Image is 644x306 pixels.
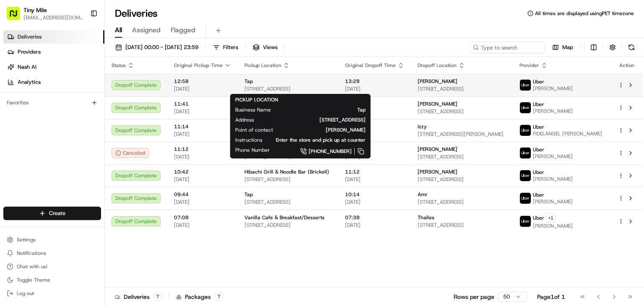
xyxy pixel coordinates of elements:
[8,122,15,129] div: 📗
[18,33,42,41] span: Deliveries
[345,131,404,137] span: [DATE]
[537,293,565,301] div: Page 1 of 1
[520,170,531,181] img: uber-new-logo.jpeg
[546,213,556,223] button: +1
[3,261,101,272] button: Chat with us!
[18,48,41,56] span: Providers
[23,14,83,21] span: [EMAIL_ADDRESS][DOMAIN_NAME]
[454,293,494,301] p: Rows per page
[235,106,271,113] span: Business Name
[345,191,404,198] span: 10:14
[174,86,231,92] span: [DATE]
[235,117,254,123] span: Address
[17,277,50,283] span: Toggle Theme
[345,222,404,228] span: [DATE]
[235,137,262,143] span: Instructions
[418,78,457,85] span: [PERSON_NAME]
[115,25,122,35] span: All
[8,80,23,95] img: 1736555255976-a54dd68f-1ca7-489b-9aae-adbdc363a1c4
[418,123,427,130] span: Izzy
[345,169,404,175] span: 11:12
[345,101,404,107] span: 12:11
[249,41,281,53] button: Views
[174,131,231,137] span: [DATE]
[3,96,101,109] div: Favorites
[83,142,101,148] span: Pylon
[3,75,104,89] a: Analytics
[209,41,242,53] button: Filters
[263,44,278,51] span: Views
[284,106,366,113] span: Tap
[3,45,104,59] a: Providers
[470,41,545,53] input: Type to search
[18,78,41,86] span: Analytics
[418,199,506,205] span: [STREET_ADDRESS]
[244,214,325,221] span: Vanilla Cafe & Breakfast/Desserts
[3,274,101,286] button: Toggle Theme
[143,83,153,93] button: Start new chat
[345,176,404,183] span: [DATE]
[112,62,126,69] span: Status
[276,137,366,143] span: Enter the store and pick up at counter
[235,147,270,153] span: Phone Number
[174,123,231,130] span: 11:14
[115,7,158,20] h1: Deliveries
[626,41,637,53] button: Refresh
[533,198,573,205] span: [PERSON_NAME]
[520,125,531,136] img: uber-new-logo.jpeg
[3,207,101,220] button: Create
[17,250,46,257] span: Notifications
[71,122,78,129] div: 💻
[174,101,231,107] span: 11:41
[520,80,531,91] img: uber-new-logo.jpeg
[3,288,101,299] button: Log out
[3,234,101,246] button: Settings
[174,214,231,221] span: 07:08
[3,3,87,23] button: Tiny Mile[EMAIL_ADDRESS][DOMAIN_NAME]
[267,117,366,123] span: [STREET_ADDRESS]
[533,153,573,160] span: [PERSON_NAME]
[244,62,281,69] span: Pickup Location
[345,199,404,205] span: [DATE]
[345,62,396,69] span: Original Dropoff Time
[112,41,202,53] button: [DATE] 00:00 - [DATE] 23:59
[125,44,198,51] span: [DATE] 00:00 - [DATE] 23:59
[418,62,457,69] span: Dropoff Location
[29,88,106,95] div: We're available if you need us!
[283,147,366,156] a: [PHONE_NUMBER]
[533,176,573,182] span: [PERSON_NAME]
[176,293,223,301] div: Packages
[235,96,278,103] span: PICKUP LOCATION
[17,122,64,130] span: Knowledge Base
[418,86,506,92] span: [STREET_ADDRESS]
[519,62,539,69] span: Provider
[3,30,104,44] a: Deliveries
[171,25,195,35] span: Flagged
[174,108,231,115] span: [DATE]
[5,118,68,133] a: 📗Knowledge Base
[533,108,573,114] span: [PERSON_NAME]
[174,169,231,175] span: 10:42
[174,146,231,153] span: 11:12
[153,293,162,301] div: 7
[79,122,135,130] span: API Documentation
[174,176,231,183] span: [DATE]
[244,86,332,92] span: [STREET_ADDRESS]
[112,148,149,158] button: Canceled
[533,101,544,108] span: Uber
[244,191,253,198] span: Tap
[23,6,47,14] span: Tiny Mile
[244,176,332,183] span: [STREET_ADDRESS]
[115,293,162,301] div: Deliveries
[223,44,238,51] span: Filters
[533,192,544,198] span: Uber
[3,247,101,259] button: Notifications
[418,146,457,153] span: [PERSON_NAME]
[533,124,544,130] span: Uber
[174,222,231,228] span: [DATE]
[22,54,138,63] input: Clear
[520,216,531,227] img: uber-new-logo.jpeg
[533,130,602,137] span: FIDELANGEL [PERSON_NAME]
[17,236,36,243] span: Settings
